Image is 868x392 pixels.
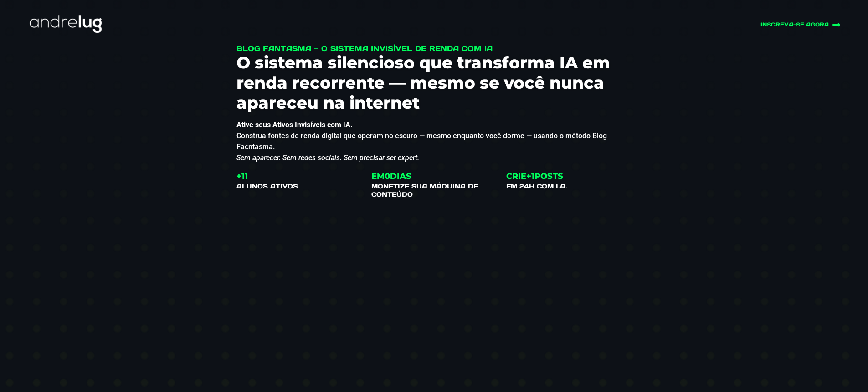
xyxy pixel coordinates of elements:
h3: O sistema silencioso que transforma IA em renda recorrente — mesmo se você nunca apareceu na inte... [236,52,632,113]
span: 1 [531,171,534,181]
div: + [236,170,298,182]
div: EM DIAS [371,170,497,182]
h1: Blog Fantasma — O Sistema Invisível de Renda com IA [236,44,632,52]
span: 11 [241,171,248,181]
em: Sem aparecer. Sem redes sociais. Sem precisar ser expert. [236,153,419,162]
h4: EM 24H COM I.A. [506,182,567,190]
h4: ALUNOS ativos [236,182,298,190]
a: INSCREVA-SE AGORA [590,21,841,29]
strong: Ative seus Ativos Invisíveis com IA. [236,120,353,129]
span: 0 [385,171,390,181]
p: Construa fontes de renda digital que operam no escuro — mesmo enquanto você dorme — usando o méto... [236,120,632,163]
div: CRIE+ POSTS [506,170,567,182]
h4: MONETIZE SUA MÁQUINA DE CONTEÚDO [371,182,497,199]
